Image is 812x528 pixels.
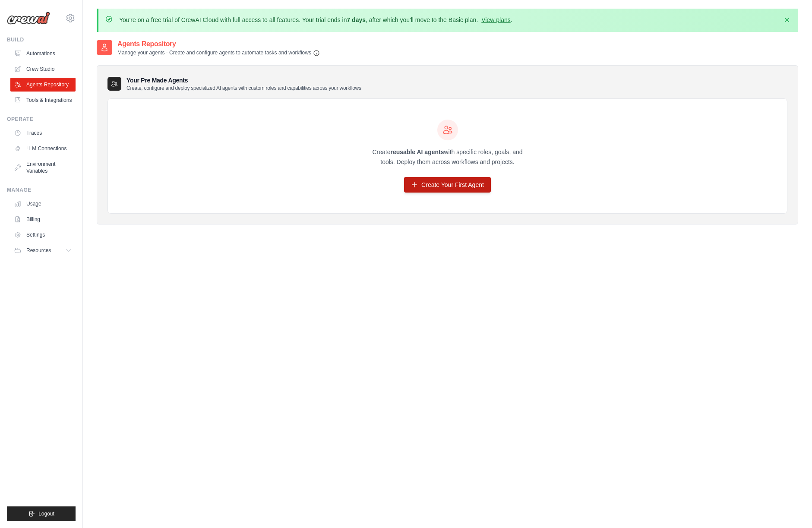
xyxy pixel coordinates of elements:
[10,93,76,107] a: Tools & Integrations
[10,126,76,140] a: Traces
[10,243,76,257] button: Resources
[404,177,491,193] a: Create Your First Agent
[7,116,76,123] div: Operate
[26,247,51,254] span: Resources
[7,506,76,521] button: Logout
[7,12,50,25] img: Logo
[126,76,361,92] h3: Your Pre Made Agents
[119,16,512,24] p: You're on a free trial of CrewAI Cloud with full access to all features. Your trial ends in , aft...
[38,510,54,517] span: Logout
[7,36,76,43] div: Build
[117,39,320,49] h2: Agents Repository
[117,49,320,57] p: Manage your agents - Create and configure agents to automate tasks and workflows
[10,47,76,60] a: Automations
[10,157,76,178] a: Environment Variables
[10,228,76,242] a: Settings
[10,197,76,211] a: Usage
[481,16,510,23] a: View plans
[10,62,76,76] a: Crew Studio
[7,187,76,193] div: Manage
[347,16,366,23] strong: 7 days
[10,212,76,226] a: Billing
[126,85,361,92] p: Create, configure and deploy specialized AI agents with custom roles and capabilities across your...
[10,78,76,92] a: Agents Repository
[10,142,76,155] a: LLM Connections
[365,147,531,167] p: Create with specific roles, goals, and tools. Deploy them across workflows and projects.
[390,149,444,155] strong: reusable AI agents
